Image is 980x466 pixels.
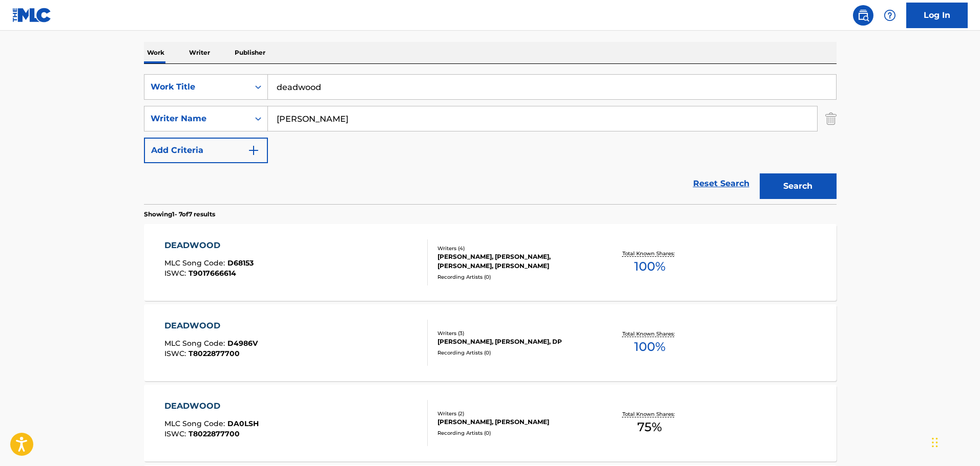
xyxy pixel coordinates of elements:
[144,304,837,381] a: DEADWOODMLC Song Code:D4986VISWC:T8022877700Writers (3)[PERSON_NAME], [PERSON_NAME], DPRecording ...
[884,9,896,21] img: help
[437,245,592,252] div: Writers ( 4 )
[144,210,215,219] p: Showing 1 - 7 of 7 results
[144,42,168,63] p: Work
[164,239,254,252] div: DEADWOOD
[437,349,592,357] div: Recording Artists ( 0 )
[247,144,260,157] img: 9d2ae6d4665cec9f34b9.svg
[227,258,254,268] span: D68153
[622,410,677,418] p: Total Known Shares:
[688,172,755,195] a: Reset Search
[637,418,662,436] span: 75 %
[164,258,227,268] span: MLC Song Code :
[437,337,592,346] div: [PERSON_NAME], [PERSON_NAME], DP
[437,410,592,417] div: Writers ( 2 )
[622,330,677,338] p: Total Known Shares:
[164,349,189,358] span: ISWC :
[12,8,52,23] img: MLC Logo
[634,257,665,276] span: 100 %
[437,329,592,337] div: Writers ( 3 )
[437,417,592,427] div: [PERSON_NAME], [PERSON_NAME]
[164,339,227,348] span: MLC Song Code :
[929,417,980,466] iframe: Chat Widget
[760,173,837,199] button: Search
[857,9,869,21] img: search
[227,339,258,348] span: D4986V
[437,429,592,437] div: Recording Artists ( 0 )
[164,269,189,278] span: ISWC :
[227,419,259,428] span: DA0LSH
[164,400,259,412] div: DEADWOOD
[186,42,213,63] p: Writer
[906,3,968,28] a: Log In
[853,5,873,26] a: Public Search
[151,113,243,125] div: Writer Name
[189,269,236,278] span: T9017666614
[825,106,837,131] img: Delete Criterion
[622,250,677,257] p: Total Known Shares:
[144,74,837,204] form: Search Form
[144,224,837,301] a: DEADWOODMLC Song Code:D68153ISWC:T9017666614Writers (4)[PERSON_NAME], [PERSON_NAME], [PERSON_NAME...
[189,429,240,438] span: T8022877700
[437,273,592,281] div: Recording Artists ( 0 )
[164,320,258,332] div: DEADWOOD
[144,385,837,461] a: DEADWOODMLC Song Code:DA0LSHISWC:T8022877700Writers (2)[PERSON_NAME], [PERSON_NAME]Recording Arti...
[164,419,227,428] span: MLC Song Code :
[164,429,189,438] span: ISWC :
[144,138,268,163] button: Add Criteria
[634,338,665,356] span: 100 %
[880,5,900,26] div: Help
[151,81,243,93] div: Work Title
[232,42,268,63] p: Publisher
[932,427,938,458] div: Drag
[437,252,592,271] div: [PERSON_NAME], [PERSON_NAME], [PERSON_NAME], [PERSON_NAME]
[189,349,240,358] span: T8022877700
